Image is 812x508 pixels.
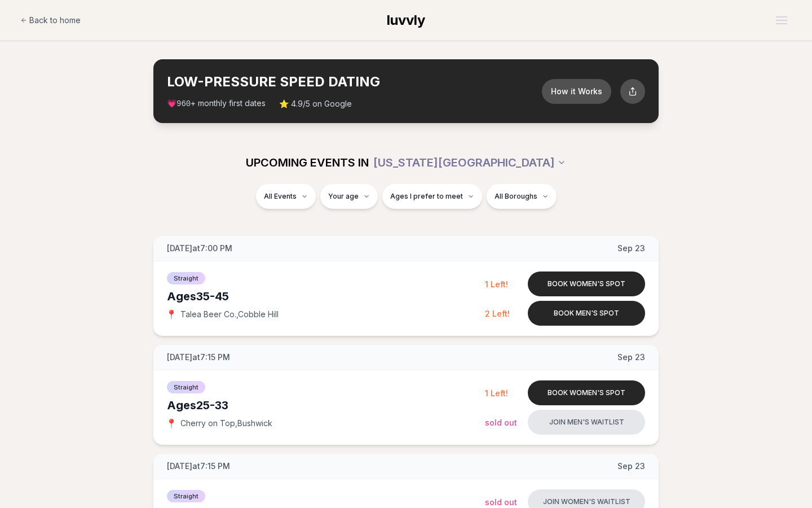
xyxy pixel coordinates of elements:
span: Back to home [29,15,81,26]
button: How it Works [542,79,611,104]
span: [DATE] at 7:00 PM [167,243,232,254]
span: Ages I prefer to meet [390,192,463,201]
span: Straight [167,381,205,393]
span: Sep 23 [617,243,645,254]
button: Open menu [771,12,792,29]
h2: LOW-PRESSURE SPEED DATING [167,73,542,91]
span: Straight [167,272,205,284]
button: All Events [256,184,316,209]
button: Book men's spot [528,301,645,326]
a: luvvly [387,11,425,29]
span: 2 Left! [485,309,510,318]
span: [DATE] at 7:15 PM [167,352,230,363]
button: All Boroughs [487,184,557,209]
span: Your age [328,192,359,201]
span: Talea Beer Co. , Cobble Hill [180,309,279,320]
span: 💗 + monthly first dates [167,98,266,110]
div: Ages 35-45 [167,288,485,304]
span: All Events [264,192,297,201]
span: Sold Out [485,497,517,507]
span: Sold Out [485,418,517,427]
span: [DATE] at 7:15 PM [167,461,230,472]
span: 960 [176,99,191,108]
span: UPCOMING EVENTS IN [246,155,369,170]
button: [US_STATE][GEOGRAPHIC_DATA] [373,150,566,175]
span: ⭐ 4.9/5 on Google [279,98,352,110]
span: Sep 23 [617,352,645,363]
span: luvvly [387,12,425,28]
button: Your age [320,184,378,209]
span: Straight [167,490,205,502]
span: 1 Left! [485,279,508,289]
span: Cherry on Top , Bushwick [180,418,272,429]
span: 1 Left! [485,388,508,398]
button: Ages I prefer to meet [382,184,482,209]
span: All Boroughs [495,192,537,201]
span: 📍 [167,310,176,319]
button: Book women's spot [528,380,645,405]
span: 📍 [167,419,176,428]
span: Sep 23 [617,461,645,472]
button: Join men's waitlist [528,410,645,435]
div: Ages 25-33 [167,397,485,413]
a: Back to home [20,9,81,32]
button: Book women's spot [528,271,645,296]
